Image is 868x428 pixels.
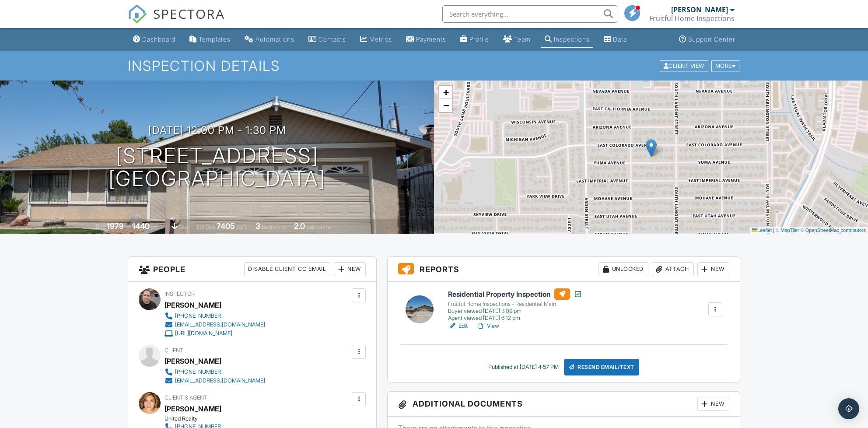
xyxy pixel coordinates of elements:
[443,100,449,111] span: −
[164,376,265,385] a: [EMAIL_ADDRESS][DOMAIN_NAME]
[241,32,298,48] a: Automations (Basic)
[255,35,294,43] div: Automations
[164,368,265,376] a: [PHONE_NUMBER]
[128,257,376,282] h3: People
[838,398,859,419] div: Open Intercom Messenger
[199,35,231,43] div: Templates
[128,58,740,74] h1: Inspection Details
[448,308,582,315] div: Buyer viewed [DATE] 3:09 pm
[197,224,215,230] span: Lot Size
[402,32,450,48] a: Payments
[132,221,150,231] div: 1440
[600,32,630,48] a: Data
[448,301,582,308] div: Fruitful Home Inspections - Residential Main
[671,5,728,14] div: [PERSON_NAME]
[388,257,740,282] h3: Reports
[457,32,493,48] a: Company Profile
[564,359,639,375] div: Resend Email/Text
[164,402,221,415] a: [PERSON_NAME]
[711,60,740,72] div: More
[448,315,582,322] div: Agent viewed [DATE] 6:12 pm
[306,224,331,230] span: bathrooms
[334,262,366,276] div: New
[541,32,593,48] a: Inspections
[801,228,866,233] a: © OpenStreetMap contributors
[164,354,221,368] div: [PERSON_NAME]
[128,4,147,24] img: The Best Home Inspection Software - Spectora
[752,228,772,233] a: Leaflet
[164,347,183,354] span: Client
[164,312,265,320] a: [PHONE_NUMBER]
[151,224,163,230] span: sq. ft.
[416,35,446,43] div: Payments
[659,62,710,69] a: Client View
[443,87,449,98] span: +
[107,221,124,231] div: 1979
[488,364,559,371] div: Published at [DATE] 4:57 PM
[697,262,729,276] div: New
[318,35,346,43] div: Contacts
[646,139,657,157] img: Marker
[388,392,740,417] h3: Additional Documents
[262,224,286,230] span: bedrooms
[129,32,179,48] a: Dashboard
[448,322,468,330] a: Edit
[442,5,617,23] input: Search everything...
[598,262,648,276] div: Unlocked
[255,221,260,231] div: 3
[164,291,195,297] span: Inspector
[175,368,223,375] div: [PHONE_NUMBER]
[244,262,330,276] div: Disable Client CC Email
[476,322,499,330] a: View
[613,35,627,43] div: Data
[148,124,286,136] h3: [DATE] 12:00 pm - 1:30 pm
[217,221,235,231] div: 7405
[688,35,735,43] div: Support Center
[357,32,395,48] a: Metrics
[164,320,265,329] a: [EMAIL_ADDRESS][DOMAIN_NAME]
[439,86,452,99] a: Zoom in
[175,377,265,384] div: [EMAIL_ADDRESS][DOMAIN_NAME]
[186,32,234,48] a: Templates
[369,35,392,43] div: Metrics
[773,228,774,233] span: |
[697,397,729,411] div: New
[164,415,272,422] div: United Realty
[96,224,105,230] span: Built
[108,144,325,191] h1: [STREET_ADDRESS] [GEOGRAPHIC_DATA]
[236,224,247,230] span: sq.ft.
[439,99,452,112] a: Zoom out
[305,32,350,48] a: Contacts
[164,329,265,338] a: [URL][DOMAIN_NAME]
[448,288,582,300] h6: Residential Property Inspection
[652,262,694,276] div: Attach
[128,12,225,30] a: SPECTORA
[649,14,735,23] div: Fruitful Home Inspections
[514,35,531,43] div: Team
[500,32,534,48] a: Team
[179,224,189,230] span: slab
[164,298,221,312] div: [PERSON_NAME]
[164,394,207,401] span: Client's Agent
[175,330,232,337] div: [URL][DOMAIN_NAME]
[675,32,738,48] a: Support Center
[448,288,582,322] a: Residential Property Inspection Fruitful Home Inspections - Residential Main Buyer viewed [DATE] ...
[175,312,223,319] div: [PHONE_NUMBER]
[554,35,590,43] div: Inspections
[776,228,799,233] a: © MapTiler
[153,4,225,23] span: SPECTORA
[294,221,305,231] div: 2.0
[469,35,489,43] div: Profile
[660,60,708,72] div: Client View
[175,321,265,328] div: [EMAIL_ADDRESS][DOMAIN_NAME]
[142,35,175,43] div: Dashboard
